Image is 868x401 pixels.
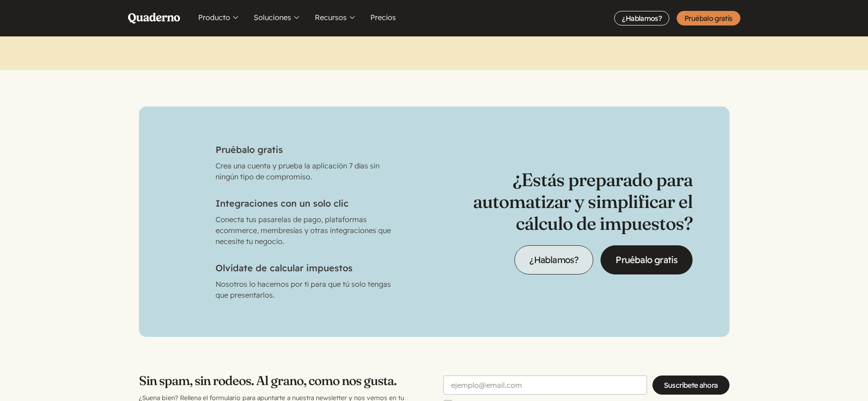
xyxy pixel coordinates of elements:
h3: Integraciones con un solo clic [216,197,391,210]
a: ¿Hablamos? [614,11,669,25]
input: Suscríbete ahora [652,376,729,395]
p: Conecta tus pasarelas de pago, plataformas ecommerce, membresías y otras integraciones que necesi... [216,214,391,247]
input: ejemplo@email.com [443,376,647,395]
h2: Sin spam, sin rodeos. Al grano, como nos gusta. [139,373,425,388]
p: Crea una cuenta y prueba la aplicación 7 días sin ningún tipo de compromiso. [216,160,391,182]
p: Nosotros lo hacemos por ti para que tú solo tengas que presentarlos. [216,279,391,300]
a: Pruébalo gratis [601,245,693,274]
a: Pruébalo gratis [677,11,740,25]
h3: Pruébalo gratis [216,143,391,157]
a: ¿Hablamos? [514,245,593,274]
h3: Olvídate de calcular impuestos [216,261,391,275]
h2: ¿Estás preparado para automatizar y simplificar el cálculo de impuestos? [434,169,693,234]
